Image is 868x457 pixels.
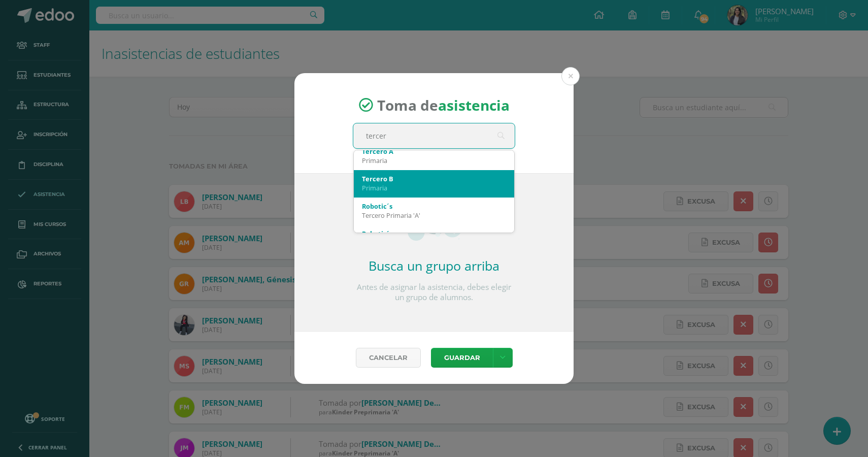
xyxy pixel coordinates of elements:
[353,282,515,303] p: Antes de asignar la asistencia, debes elegir un grupo de alumnos.
[362,147,506,156] div: Tercero A
[377,95,510,115] span: Toma de
[561,67,580,85] button: Close (Esc)
[362,211,506,220] div: Tercero Primaria 'A'
[438,95,510,115] strong: asistencia
[353,123,515,148] input: Busca un grado o sección aquí...
[353,257,515,274] h2: Busca un grupo arriba
[431,348,493,368] button: Guardar
[356,348,421,368] a: Cancelar
[362,229,506,238] div: Robotic´s
[362,156,506,165] div: Primaria
[362,183,506,192] div: Primaria
[362,174,506,183] div: Tercero B
[362,202,506,211] div: Robotic´s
